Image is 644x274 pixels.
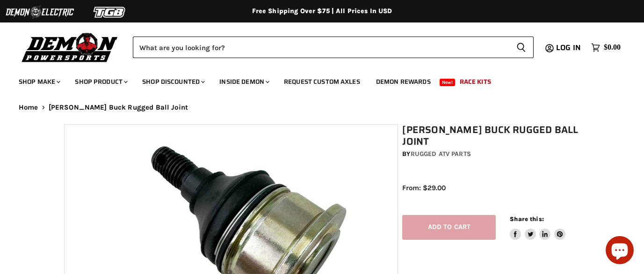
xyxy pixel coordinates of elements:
form: Product [133,37,534,58]
span: From: $29.00 [402,184,446,192]
a: Shop Discounted [135,72,210,91]
a: $0.00 [586,41,625,54]
a: Inside Demon [212,72,275,91]
span: Share this: [510,215,543,222]
img: TGB Logo 2 [75,3,145,21]
div: by [402,149,584,159]
img: Demon Powersports [19,30,121,64]
span: Log in [556,42,581,53]
aside: Share this: [510,215,565,240]
inbox-online-store-chat: Shopify online store chat [603,236,637,267]
ul: Main menu [12,68,618,91]
a: Shop Make [12,72,66,91]
a: Log in [552,44,586,52]
span: New! [440,79,456,86]
input: Search [133,37,509,58]
a: Rugged ATV Parts [411,150,471,158]
a: Request Custom Axles [277,72,367,91]
a: Demon Rewards [369,72,438,91]
a: Home [19,104,38,111]
a: Race Kits [453,72,498,91]
span: $0.00 [604,43,621,52]
img: Demon Electric Logo 2 [5,3,75,21]
h1: [PERSON_NAME] Buck Rugged Ball Joint [402,124,584,148]
a: Shop Product [68,72,133,91]
button: Search [509,37,534,58]
span: [PERSON_NAME] Buck Rugged Ball Joint [49,104,188,111]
